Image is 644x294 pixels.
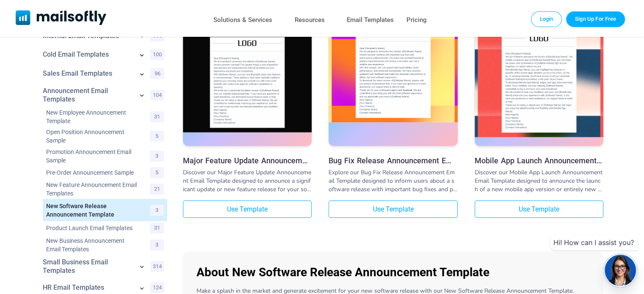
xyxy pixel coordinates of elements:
[566,11,625,27] a: Trial
[475,201,603,218] a: Use Template
[213,14,272,26] a: Solutions & Services
[43,50,133,59] a: Category
[43,87,133,104] a: Category
[43,283,133,292] a: Category
[329,168,457,194] div: Explore our Bug Fix Release Announcement Email Template designed to inform users about a software...
[46,224,139,232] a: Category
[138,284,146,294] a: Show subcategories for HR Email Templates
[43,69,133,78] a: Category
[329,156,457,165] a: Bug Fix Release Announcement Email
[46,128,139,145] a: Category
[16,10,107,25] img: Mailsoftly Logo
[329,201,457,218] a: Use Template
[531,11,562,27] a: Login
[475,19,603,148] a: Mobile App Launch Announcement Email
[46,148,139,165] a: Category
[138,70,146,80] a: Show subcategories for Sales Email Templates
[183,33,312,132] img: Major Feature Update Announcement Email
[406,14,427,26] a: Pricing
[603,255,637,286] img: agent
[183,156,312,165] a: Major Feature Update Announcement Email
[329,22,457,122] img: Bug Fix Release Announcement Email
[183,201,312,218] a: Use Template
[46,168,139,177] a: Category
[183,168,312,194] div: Discover our Major Feature Update Announcement Email Template designed to announce a significant ...
[183,19,312,148] a: Major Feature Update Announcement Email
[138,51,146,61] a: Show subcategories for Cold Email Templates
[46,236,139,253] a: Category
[43,258,133,275] a: Category
[46,202,139,219] a: Category
[46,181,139,198] a: Category
[475,28,603,137] img: Mobile App Launch Announcement Email
[329,19,457,148] a: Bug Fix Release Announcement Email
[16,10,107,27] a: Mailsoftly
[46,108,139,125] a: Category
[138,262,146,272] a: Show subcategories for Small Business Email Templates
[138,91,146,101] a: Show subcategories for Announcement Email Templates
[196,265,590,279] h3: About New Software Release Announcement Template
[347,14,394,26] a: Email Templates
[550,235,637,250] div: Hi! How can I assist you?
[475,156,603,165] a: Mobile App Launch Announcement Email
[295,14,325,26] a: Resources
[475,168,603,194] div: Discover our Mobile App Launch Announcement Email Template designed to announce the launch of a n...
